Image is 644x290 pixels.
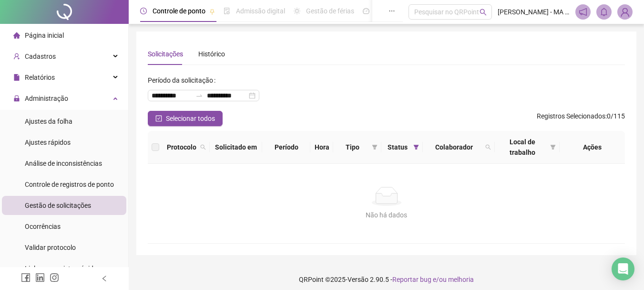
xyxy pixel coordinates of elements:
span: file [13,74,20,81]
span: filter [548,135,558,160]
span: facebook [21,273,31,282]
th: Período [262,131,310,164]
span: Gestão de férias [306,7,354,15]
span: Relatórios [25,74,55,81]
span: Administração [25,95,68,102]
span: search [483,140,493,154]
span: dashboard [363,8,369,14]
span: Ocorrências [25,223,61,230]
span: swap-right [195,92,203,99]
span: Controle de registros de ponto [25,181,114,188]
span: filter [370,140,379,154]
span: Link para registro rápido [25,265,97,272]
span: : 0 / 115 [537,111,625,126]
span: Admissão digital [236,7,285,15]
span: home [13,32,20,39]
span: Colaborador [427,142,481,152]
span: Versão [348,276,368,283]
span: Protocolo [167,142,196,152]
span: to [195,92,203,99]
span: Tipo [337,142,368,152]
th: Solicitado em [210,131,262,164]
span: bell [600,8,608,16]
span: ellipsis [388,8,395,14]
span: clock-circle [140,8,147,14]
span: filter [411,140,421,154]
span: pushpin [209,9,215,14]
span: search [198,140,208,154]
span: linkedin [35,273,45,282]
span: left [101,275,108,282]
span: lock [13,95,20,102]
span: Ajustes rápidos [25,139,71,146]
div: Open Intercom Messenger [612,258,634,280]
span: search [480,9,487,16]
th: Hora [310,131,333,164]
span: file-done [224,8,230,14]
label: Período da solicitação [148,73,219,88]
span: Reportar bug e/ou melhoria [392,276,474,283]
div: Ações [563,142,621,152]
span: Controle de ponto [153,7,205,15]
span: [PERSON_NAME] - MA CONEGLIAN CENTRAL [498,7,570,17]
span: Gestão de solicitações [25,202,91,209]
span: Cadastros [25,53,56,60]
div: Solicitações [148,49,183,59]
span: sun [294,8,300,14]
span: filter [550,144,556,150]
span: search [200,144,206,150]
span: filter [413,144,419,150]
span: Status [385,142,409,152]
div: Não há dados [159,210,613,220]
span: notification [579,8,587,16]
span: Ajustes da folha [25,118,72,125]
span: Página inicial [25,32,64,39]
span: Local de trabalho [499,137,546,158]
span: Registros Selecionados [537,112,605,120]
span: search [485,144,491,150]
span: instagram [50,273,59,282]
span: user-add [13,53,20,60]
span: filter [372,144,378,150]
button: Selecionar todos [148,111,223,126]
span: check-square [155,115,162,122]
div: Histórico [198,49,225,59]
span: Análise de inconsistências [25,160,102,167]
span: Selecionar todos [166,113,215,124]
span: Validar protocolo [25,244,76,251]
img: 30179 [618,5,632,19]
